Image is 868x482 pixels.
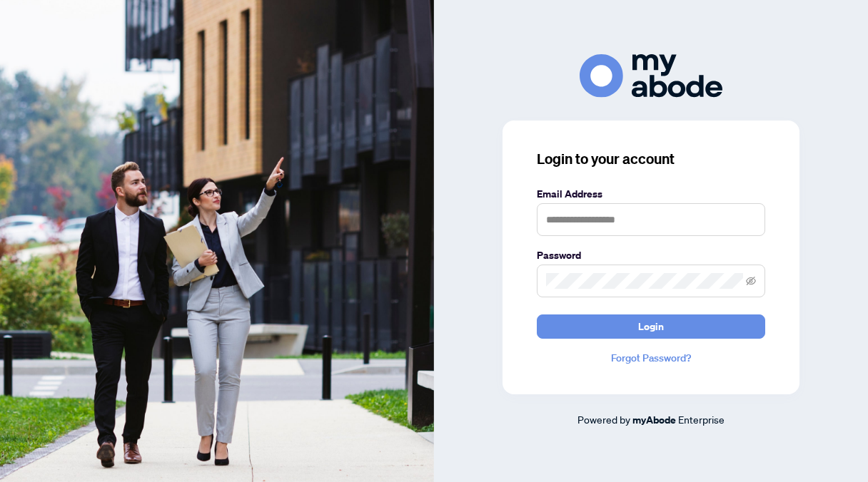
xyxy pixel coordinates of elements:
span: Enterprise [678,413,725,426]
h3: Login to your account [537,149,765,169]
a: myAbode [632,412,676,428]
span: eye-invisible [746,276,756,286]
a: Forgot Password? [537,350,765,366]
span: Login [638,315,664,338]
button: Login [537,314,765,339]
label: Email Address [537,186,765,202]
label: Password [537,247,765,263]
img: ma-logo [580,54,722,98]
span: Powered by [577,413,630,426]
